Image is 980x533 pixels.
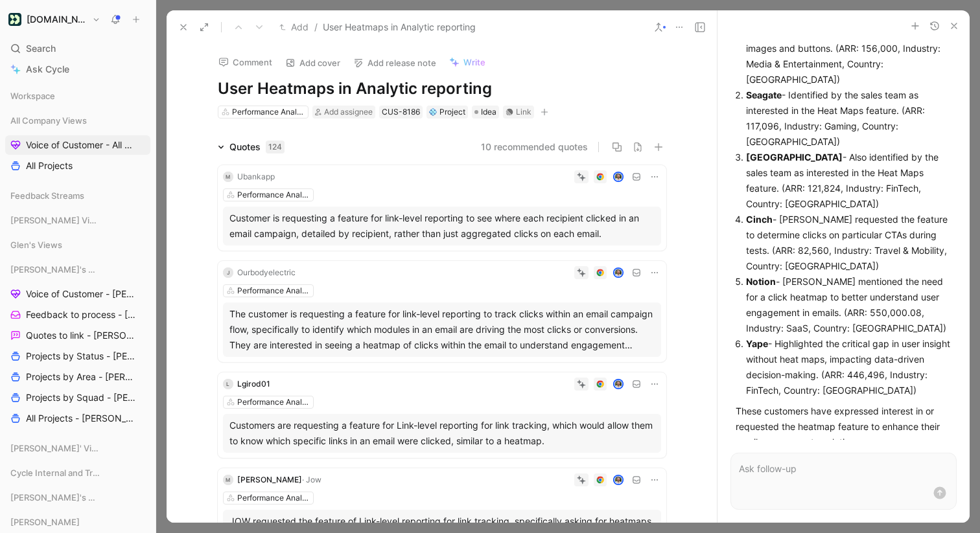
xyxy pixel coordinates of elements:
[10,238,62,251] span: Glen's Views
[5,39,150,58] div: Search
[5,463,150,486] div: Cycle Internal and Tracking
[5,186,150,209] div: Feedback Streams
[26,62,69,77] span: Ask Cycle
[26,350,136,363] span: Projects by Status - [PERSON_NAME]
[429,106,465,119] div: Project
[223,475,233,485] div: M
[26,288,136,301] span: Voice of Customer - [PERSON_NAME]
[232,106,305,119] div: Performance Analysis
[5,438,150,458] div: [PERSON_NAME]' Views
[429,108,437,116] img: 💠
[5,60,150,79] a: Ask Cycle
[5,488,150,511] div: [PERSON_NAME]'s Views
[237,379,270,389] span: Lgirod01
[5,156,150,176] a: All Projects
[614,269,622,277] img: avatar
[5,488,150,507] div: [PERSON_NAME]'s Views
[10,466,100,479] span: Cycle Internal and Tracking
[237,170,275,183] div: Ubankapp
[223,267,233,278] div: J
[26,41,56,56] span: Search
[5,346,150,366] a: Projects by Status - [PERSON_NAME]
[5,260,150,428] div: [PERSON_NAME]'s ViewsVoice of Customer - [PERSON_NAME]Feedback to process - [PERSON_NAME]Quotes t...
[26,412,134,425] span: All Projects - [PERSON_NAME]
[5,210,150,230] div: [PERSON_NAME] Views
[746,274,951,336] p: - [PERSON_NAME] mentioned the need for a click heatmap to better understand user engagement in em...
[5,260,150,279] div: [PERSON_NAME]'s Views
[516,106,531,119] div: Link
[10,491,100,504] span: [PERSON_NAME]'s Views
[218,78,666,99] h1: User Heatmaps in Analytic reporting
[26,391,136,404] span: Projects by Squad - [PERSON_NAME]
[266,141,285,153] div: 124
[27,14,87,25] h1: [DOMAIN_NAME]
[746,214,773,225] strong: Cinch
[26,139,134,152] span: Voice of Customer - All Areas
[314,19,318,35] span: /
[5,235,150,258] div: Glen's Views
[10,189,84,202] span: Feedback Streams
[746,336,951,398] p: - Highlighted the critical gap in user insight without heat maps, impacting data-driven decision-...
[229,418,655,449] div: Customers are requesting a feature for Link-level reporting for link tracking, which would allow ...
[746,338,768,349] strong: Yape
[5,186,150,205] div: Feedback Streams
[463,56,485,68] span: Write
[5,438,150,462] div: [PERSON_NAME]' Views
[237,396,310,409] div: Performance Analysis
[481,139,588,155] button: 10 recommended quotes
[746,152,843,163] strong: [GEOGRAPHIC_DATA]
[324,107,373,117] span: Add assignee
[323,19,476,35] span: User Heatmaps in Analytic reporting
[237,266,296,279] div: Ourbodyelectric
[237,475,302,484] span: [PERSON_NAME]
[746,150,951,212] p: - Also identified by the sales team as interested in the Heat Maps feature. (ARR: 121,824, Indust...
[481,106,496,119] span: Idea
[5,326,150,345] a: Quotes to link - [PERSON_NAME]
[302,475,321,484] span: · Jow
[5,284,150,304] a: Voice of Customer - [PERSON_NAME]
[5,235,150,255] div: Glen's Views
[10,114,87,127] span: All Company Views
[223,172,233,182] div: M
[5,210,150,234] div: [PERSON_NAME] Views
[26,329,135,342] span: Quotes to link - [PERSON_NAME]
[614,476,622,484] img: avatar
[10,214,99,227] span: [PERSON_NAME] Views
[746,87,951,150] p: - Identified by the sales team as interested in the Heat Maps feature. (ARR: 117,096, Industry: G...
[746,89,782,100] strong: Seagate
[5,305,150,324] a: Feedback to process - [PERSON_NAME]
[443,53,491,71] button: Write
[26,308,137,321] span: Feedback to process - [PERSON_NAME]
[26,159,73,172] span: All Projects
[5,463,150,482] div: Cycle Internal and Tracking
[229,306,655,353] div: The customer is requesting a feature for link-level reporting to track clicks within an email cam...
[5,367,150,387] a: Projects by Area - [PERSON_NAME]
[5,409,150,428] a: All Projects - [PERSON_NAME]
[5,10,104,28] button: Customer.io[DOMAIN_NAME]
[26,370,136,383] span: Projects by Area - [PERSON_NAME]
[237,284,310,297] div: Performance Analysis
[5,388,150,407] a: Projects by Squad - [PERSON_NAME]
[8,13,21,26] img: Customer.io
[276,19,312,35] button: Add
[736,403,951,450] p: These customers have expressed interest in or requested the heatmap feature to enhance their emai...
[746,212,951,274] p: - [PERSON_NAME] requested the feature to determine clicks on particular CTAs during tests. (ARR: ...
[237,188,310,201] div: Performance Analysis
[5,512,150,532] div: [PERSON_NAME]
[746,276,776,287] strong: Notion
[10,89,55,102] span: Workspace
[614,380,622,389] img: avatar
[10,263,100,276] span: [PERSON_NAME]'s Views
[614,173,622,181] img: avatar
[213,53,278,71] button: Comment
[426,106,468,119] div: 💠Project
[213,139,290,155] div: Quotes124
[5,135,150,155] a: Voice of Customer - All Areas
[237,492,310,505] div: Performance Analysis
[5,111,150,130] div: All Company Views
[10,442,99,455] span: [PERSON_NAME]' Views
[5,86,150,106] div: Workspace
[229,210,655,242] div: Customer is requesting a feature for link-level reporting to see where each recipient clicked in ...
[382,106,420,119] div: CUS-8186
[10,516,80,528] span: [PERSON_NAME]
